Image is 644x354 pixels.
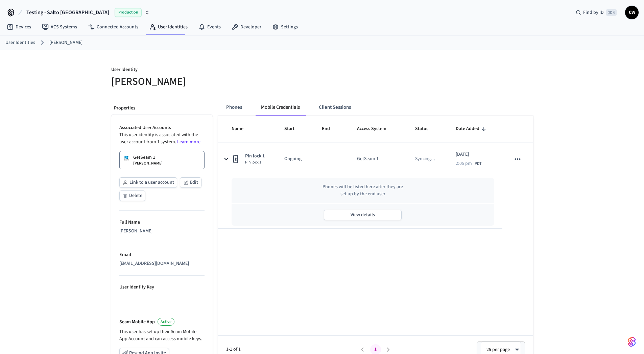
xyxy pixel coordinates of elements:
span: ⌘ K [606,9,617,16]
div: [EMAIL_ADDRESS][DOMAIN_NAME] [119,260,205,267]
span: PDT [475,161,481,167]
p: GetSeam 1 [133,154,155,161]
p: User Identity Key [119,284,205,291]
button: View details [324,210,402,220]
p: Properties [114,105,210,112]
a: User Identities [5,39,35,46]
a: Connected Accounts [82,21,144,33]
span: Name [232,124,252,134]
div: Find by ID⌘ K [570,6,622,19]
a: Events [193,21,226,33]
p: [DATE] [456,151,494,158]
span: Testing - Salto [GEOGRAPHIC_DATA] [26,8,109,17]
span: Pin lock 1 [245,160,265,165]
span: Production [115,8,142,17]
p: Email [119,251,205,258]
div: GetSeam 1 [357,155,379,162]
a: Settings [267,21,303,33]
span: Active [161,319,171,325]
button: Edit [180,177,201,188]
p: User Identity [111,66,318,75]
a: Developer [226,21,267,33]
a: Learn more [177,138,200,145]
h5: [PERSON_NAME] [111,75,318,88]
a: [PERSON_NAME] [49,39,82,46]
p: Seam Mobile App [119,319,155,326]
div: - [119,293,205,300]
span: Find by ID [583,9,604,16]
img: SeamLogoGradient.69752ec5.svg [628,336,636,347]
p: Full Name [119,219,205,226]
div: [PERSON_NAME] [119,228,205,235]
button: Client Sessions [313,99,356,116]
button: Phones [221,99,247,116]
button: CW [625,6,639,19]
button: Mobile Credentials [256,99,305,116]
span: End [322,124,339,134]
p: [PERSON_NAME] [133,161,163,166]
span: Access System [357,124,395,134]
span: Date Added [456,124,488,134]
a: Devices [1,21,37,33]
p: This user has set up their Seam Mobile App Account and can access mobile keys. [119,328,205,343]
p: This user identity is associated with the user account from 1 system. [119,131,205,146]
span: Status [415,124,437,134]
a: ACS Systems [37,21,82,33]
p: Associated User Accounts [119,124,205,131]
button: Link to a user account [119,177,177,188]
a: User Identities [144,21,193,33]
table: sticky table [218,116,533,228]
span: Pin lock 1 [245,153,265,160]
a: GetSeam 1[PERSON_NAME] [119,151,205,169]
span: Start [284,124,303,134]
img: Salto KS site Logo [122,154,130,162]
span: 1-1 of 1 [226,346,356,353]
p: Ongoing [284,155,306,162]
p: Syncing … [415,155,435,162]
span: CW [626,6,638,19]
p: Phones will be listed here after they are set up by the end user [322,183,403,198]
span: 2:05 pm [456,161,472,166]
button: Delete [119,191,145,201]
